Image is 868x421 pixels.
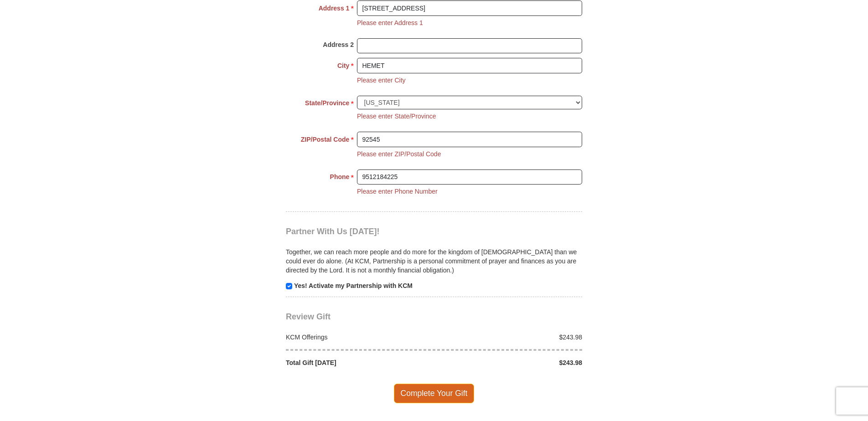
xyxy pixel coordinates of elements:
li: Please enter State/Province [357,112,436,121]
div: $243.98 [434,333,587,342]
strong: Phone [330,170,350,183]
div: KCM Offerings [281,333,434,342]
span: Partner With Us [DATE]! [286,227,380,236]
li: Please enter ZIP/Postal Code [357,149,441,159]
div: $243.98 [434,358,587,367]
p: Together, we can reach more people and do more for the kingdom of [DEMOGRAPHIC_DATA] than we coul... [286,247,582,275]
strong: City [337,59,349,72]
strong: Address 1 [319,2,350,15]
strong: ZIP/Postal Code [301,133,350,146]
li: Please enter Address 1 [357,18,423,27]
span: Review Gift [286,312,331,321]
li: Please enter City [357,76,406,85]
span: Complete Your Gift [394,384,475,403]
strong: Address 2 [323,38,354,51]
strong: State/Province [305,97,349,109]
strong: Yes! Activate my Partnership with KCM [294,282,413,289]
li: Please enter Phone Number [357,187,438,196]
div: Total Gift [DATE] [281,358,434,367]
